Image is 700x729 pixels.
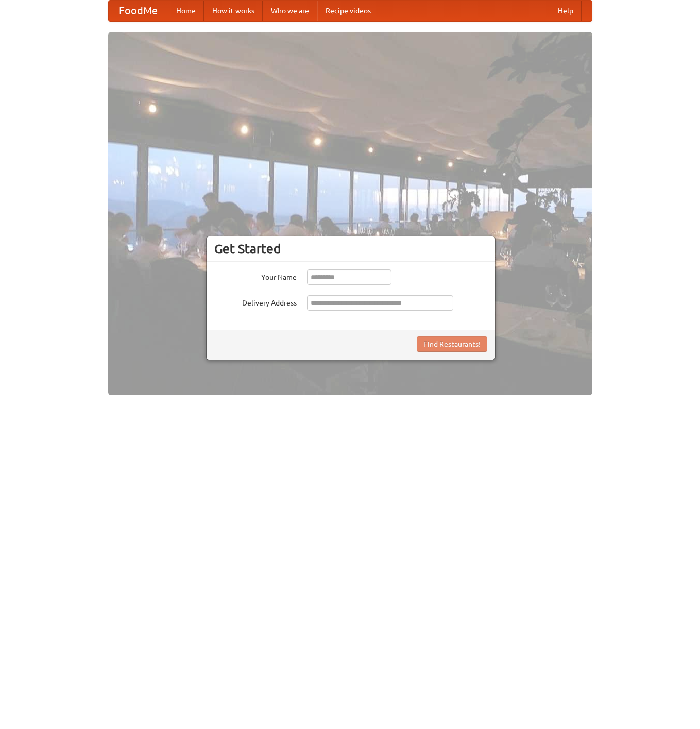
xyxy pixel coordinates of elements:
[263,1,317,21] a: Who we are
[109,1,168,21] a: FoodMe
[214,269,297,282] label: Your Name
[550,1,582,21] a: Help
[214,295,297,308] label: Delivery Address
[214,241,487,257] h3: Get Started
[317,1,379,21] a: Recipe videos
[417,336,487,352] button: Find Restaurants!
[168,1,204,21] a: Home
[204,1,263,21] a: How it works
